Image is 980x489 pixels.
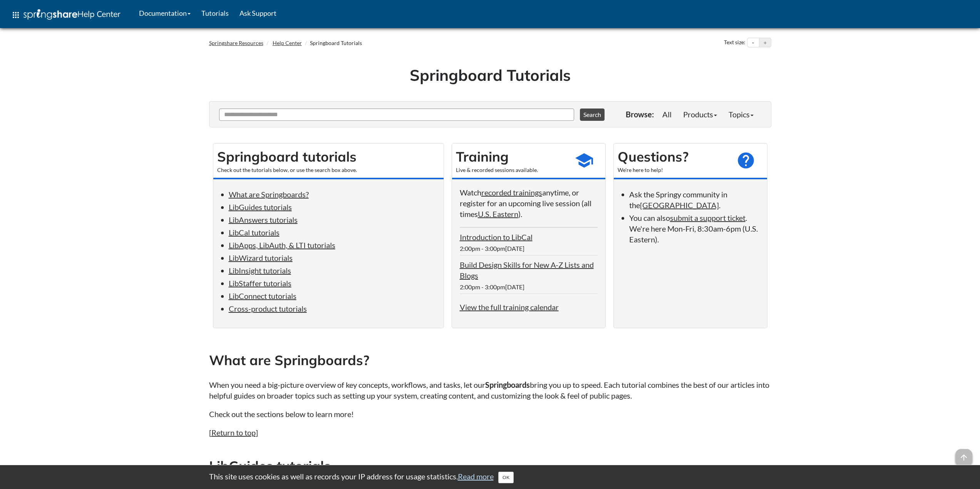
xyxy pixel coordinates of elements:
a: View the full training calendar [460,302,559,312]
span: help [736,151,756,170]
a: Return to top [211,428,256,437]
a: U.S. Eastern [478,209,518,219]
h1: Springboard Tutorials [215,64,766,86]
a: LibWizard tutorials [229,253,293,262]
a: All [657,107,677,122]
h2: What are Springboards? [209,351,771,370]
p: Check out the sections below to learn more! [209,409,771,419]
button: Decrease text size [747,38,759,47]
button: Increase text size [759,38,771,47]
a: Tutorials [196,3,234,23]
h2: Questions? [618,147,729,166]
p: [ ] [209,427,771,438]
span: school [575,151,594,170]
a: LibGuides tutorials [229,202,292,212]
a: submit a support ticket [670,213,745,222]
h2: Training [456,147,567,166]
div: Check out the tutorials below, or use the search box above. [217,166,440,174]
button: Close [498,472,514,483]
a: Products [677,107,723,122]
div: Text size: [722,38,747,48]
a: LibApps, LibAuth, & LTI tutorials [229,240,335,250]
a: recorded trainings [481,188,542,197]
span: 2:00pm - 3:00pm[DATE] [460,283,524,290]
a: Read more [458,472,494,481]
a: LibConnect tutorials [229,291,297,300]
div: Live & recorded sessions available. [456,166,567,174]
a: Cross-product tutorials [229,304,307,313]
a: Topics [723,107,759,122]
li: You can also . We're here Mon-Fri, 8:30am-6pm (U.S. Eastern). [629,212,759,245]
a: [GEOGRAPHIC_DATA] [640,200,719,210]
li: Ask the Springy community in the . [629,189,759,210]
a: Introduction to LibCal [460,232,533,242]
div: We're here to help! [618,166,729,174]
a: apps Help Center [6,3,126,27]
a: Build Design Skills for New A-Z Lists and Blogs [460,260,594,280]
a: LibInsight tutorials [229,266,291,275]
a: arrow_upward [955,450,972,459]
a: Springshare Resources [209,40,263,46]
button: Search [580,108,605,121]
span: arrow_upward [955,449,972,466]
div: This site uses cookies as well as records your IP address for usage statistics. [201,471,779,483]
a: LibCal tutorials [229,228,280,237]
p: Browse: [626,109,654,120]
a: What are Springboards? [229,190,309,199]
strong: Springboards [485,380,530,389]
a: Help Center [273,40,302,46]
a: Documentation [134,3,196,23]
h2: Springboard tutorials [217,147,440,166]
p: When you need a big-picture overview of key concepts, workflows, and tasks, let our bring you up ... [209,379,771,401]
span: Help Center [77,9,121,19]
img: Springshare [23,9,77,20]
span: apps [11,10,20,20]
h2: LibGuides tutorials [209,457,771,476]
a: Ask Support [234,3,282,23]
li: Springboard Tutorials [303,39,362,47]
p: Watch anytime, or register for an upcoming live session (all times ). [460,187,598,219]
a: LibStaffer tutorials [229,279,291,288]
a: LibAnswers tutorials [229,215,298,224]
span: 2:00pm - 3:00pm[DATE] [460,245,524,252]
